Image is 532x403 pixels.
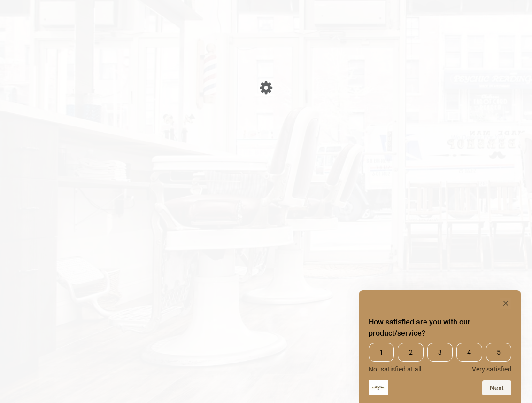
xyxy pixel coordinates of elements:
span: Very satisfied [472,365,511,373]
span: 2 [398,343,423,362]
button: Hide survey [500,298,511,309]
h2: How satisfied are you with our product/service? Select an option from 1 to 5, with 1 being Not sa... [369,316,511,339]
span: 4 [456,343,482,362]
div: How satisfied are you with our product/service? Select an option from 1 to 5, with 1 being Not sa... [369,298,511,395]
button: Next question [482,380,511,395]
div: How satisfied are you with our product/service? Select an option from 1 to 5, with 1 being Not sa... [369,343,511,373]
span: Not satisfied at all [369,365,421,373]
span: 1 [369,343,394,362]
span: 5 [486,343,511,362]
span: 3 [427,343,453,362]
